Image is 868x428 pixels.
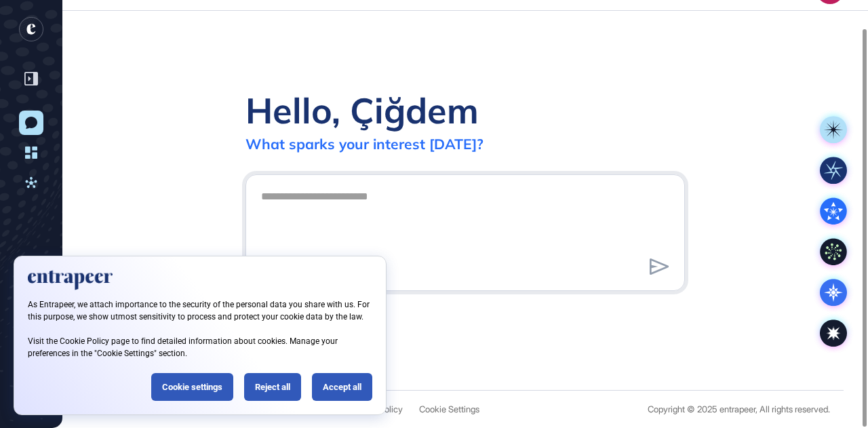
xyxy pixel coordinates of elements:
div: entrapeer-logo [19,17,43,41]
div: What sparks your interest [DATE]? [245,135,484,153]
div: Copyright © 2025 entrapeer, All rights reserved. [648,404,830,414]
a: Cookie Settings [419,404,479,414]
div: Hello, Çiğdem [245,88,479,132]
